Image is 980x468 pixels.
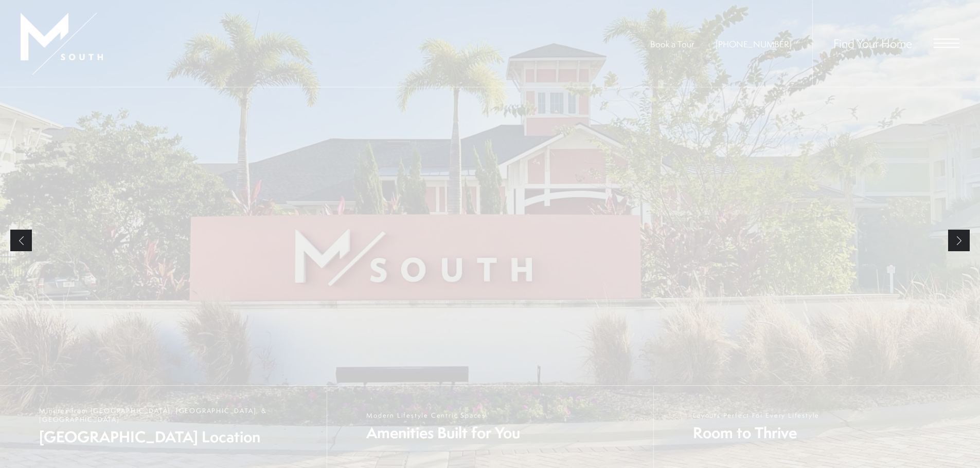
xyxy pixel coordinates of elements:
[716,38,792,50] a: Call Us at 813-570-8014
[653,386,980,468] a: Layouts Perfect For Every Lifestyle
[948,230,970,251] a: Next
[693,411,819,420] span: Layouts Perfect For Every Lifestyle
[934,39,959,48] button: Open Menu
[366,411,520,420] span: Modern Lifestyle Centric Spaces
[650,38,694,50] a: Book a Tour
[327,386,653,468] a: Modern Lifestyle Centric Spaces
[39,406,316,424] span: Minutes from [GEOGRAPHIC_DATA], [GEOGRAPHIC_DATA], & [GEOGRAPHIC_DATA]
[21,13,103,74] img: MSouth
[716,38,792,50] span: [PHONE_NUMBER]
[693,422,819,443] span: Room to Thrive
[10,230,32,251] a: Previous
[833,35,912,51] a: Find Your Home
[366,422,520,443] span: Amenities Built for You
[39,426,316,447] span: [GEOGRAPHIC_DATA] Location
